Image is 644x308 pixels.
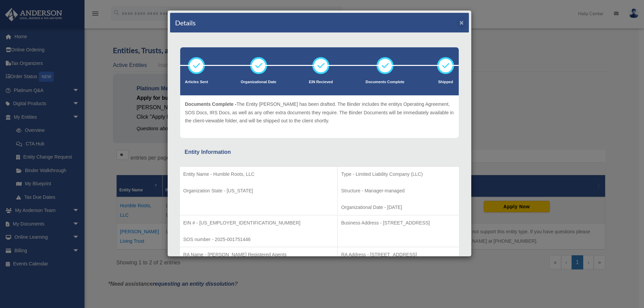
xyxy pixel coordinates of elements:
span: Documents Complete - [185,101,236,107]
p: EIN # - [US_EMPLOYER_IDENTIFICATION_NUMBER] [183,219,334,227]
p: Type - Limited Liability Company (LLC) [341,170,456,179]
p: Business Address - [STREET_ADDRESS] [341,219,456,227]
p: Shipped [437,79,454,86]
h4: Details [175,18,196,27]
p: Organizational Date [241,79,276,86]
p: EIN Recieved [309,79,333,86]
button: × [459,19,464,26]
p: SOS number - 2025-001751446 [183,235,334,244]
div: Entity Information [185,147,454,157]
p: Organizational Date - [DATE] [341,203,456,212]
p: Articles Sent [185,79,208,86]
p: RA Address - [STREET_ADDRESS] [341,251,456,259]
p: The Entity [PERSON_NAME] has been drafted. The Binder includes the entitys Operating Agreement, S... [185,100,454,125]
p: Structure - Manager-managed [341,187,456,195]
p: Entity Name - Humble Roots, LLC [183,170,334,179]
p: RA Name - [PERSON_NAME] Registered Agents [183,251,334,259]
p: Documents Complete [365,79,404,86]
p: Organization State - [US_STATE] [183,187,334,195]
